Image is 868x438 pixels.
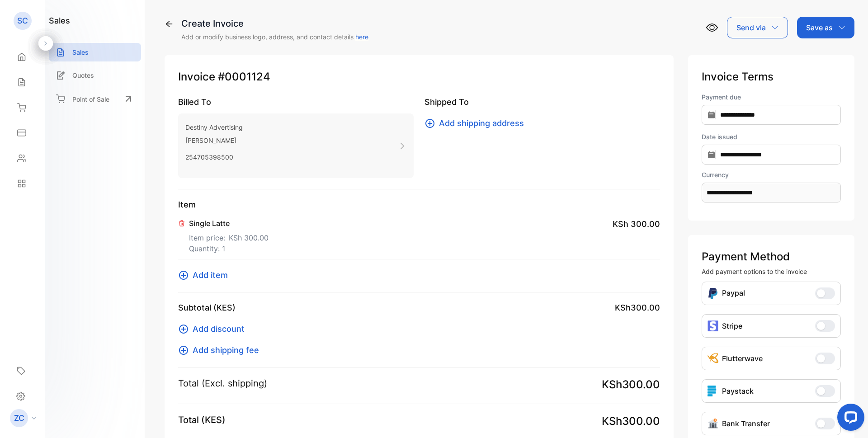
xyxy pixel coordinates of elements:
p: Quotes [72,71,94,80]
img: Icon [708,353,718,364]
button: Save as [797,17,854,38]
p: Total (Excl. shipping) [178,377,267,390]
span: KSh 300.00 [229,232,269,243]
p: Add payment options to the invoice [702,267,841,276]
label: Date issued [702,132,841,141]
p: Point of Sale [72,94,109,104]
p: Single Latte [189,218,269,229]
p: Item [178,198,660,211]
h1: sales [49,14,70,27]
button: Send via [727,17,788,38]
p: Add or modify business logo, address, and contact details [181,32,368,42]
p: Quantity: 1 [189,243,269,254]
a: Quotes [49,66,141,85]
a: Point of Sale [49,89,141,109]
p: Paystack [722,386,754,396]
iframe: LiveChat chat widget [830,400,868,438]
img: Icon [708,418,718,429]
p: Invoice [178,69,660,85]
p: Sales [72,47,89,57]
p: Payment Method [702,249,841,265]
label: Payment due [702,92,841,102]
p: ZC [14,412,24,424]
p: Invoice Terms [702,69,841,85]
img: Icon [708,287,718,299]
p: Stripe [722,320,742,331]
button: Add discount [178,323,250,335]
span: KSh300.00 [602,413,660,429]
label: Currency [702,170,841,179]
p: Flutterwave [722,353,763,364]
p: Shipped To [425,96,660,108]
p: Subtotal (KES) [178,301,236,314]
span: Add shipping address [439,117,524,129]
span: KSh 300.00 [613,218,660,230]
span: Add item [193,269,228,281]
p: Paypal [722,287,745,299]
img: icon [708,320,718,331]
p: Total (KES) [178,413,226,427]
p: Send via [736,22,766,33]
p: SC [17,15,28,27]
img: icon [708,386,718,396]
span: Add shipping fee [193,344,259,356]
span: KSh300.00 [602,377,660,393]
p: Bank Transfer [722,418,770,429]
p: Destiny Advertising [185,121,243,134]
p: [PERSON_NAME] [185,134,243,147]
button: Add shipping address [425,117,529,129]
p: Billed To [178,96,414,108]
button: Add shipping fee [178,344,264,356]
p: Save as [806,22,833,33]
span: KSh300.00 [615,301,660,314]
a: here [355,33,368,41]
span: #0001124 [218,69,270,85]
p: Item price: [189,229,269,243]
div: Create Invoice [181,17,368,30]
span: Add discount [193,323,245,335]
p: 254705398500 [185,151,243,164]
a: Sales [49,43,141,61]
button: Add item [178,269,233,281]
